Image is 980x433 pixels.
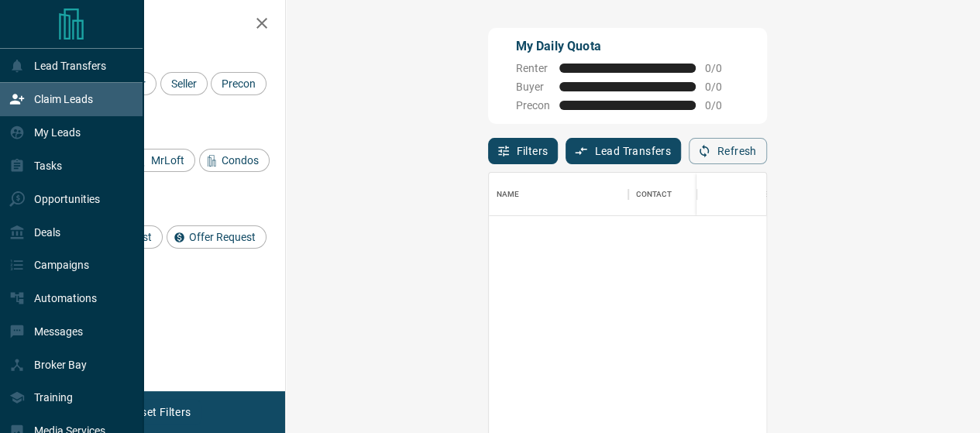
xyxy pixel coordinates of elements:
[516,99,550,112] span: Precon
[488,138,559,164] button: Filters
[216,77,261,90] span: Precon
[184,231,261,243] span: Offer Request
[566,138,681,164] button: Lead Transfers
[216,154,264,167] span: Condos
[705,99,739,112] span: 0 / 0
[118,399,201,425] button: Reset Filters
[160,72,208,95] div: Seller
[146,154,190,167] span: MrLoft
[50,15,270,34] h2: Filters
[211,72,266,95] div: Precon
[497,173,520,216] div: Name
[628,173,752,216] div: Contact
[129,149,195,172] div: MrLoft
[705,81,739,93] span: 0 / 0
[167,225,266,249] div: Offer Request
[199,149,270,172] div: Condos
[636,173,672,216] div: Contact
[689,138,767,164] button: Refresh
[166,77,202,90] span: Seller
[516,62,550,74] span: Renter
[489,173,628,216] div: Name
[516,37,739,56] p: My Daily Quota
[705,62,739,74] span: 0 / 0
[516,81,550,93] span: Buyer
